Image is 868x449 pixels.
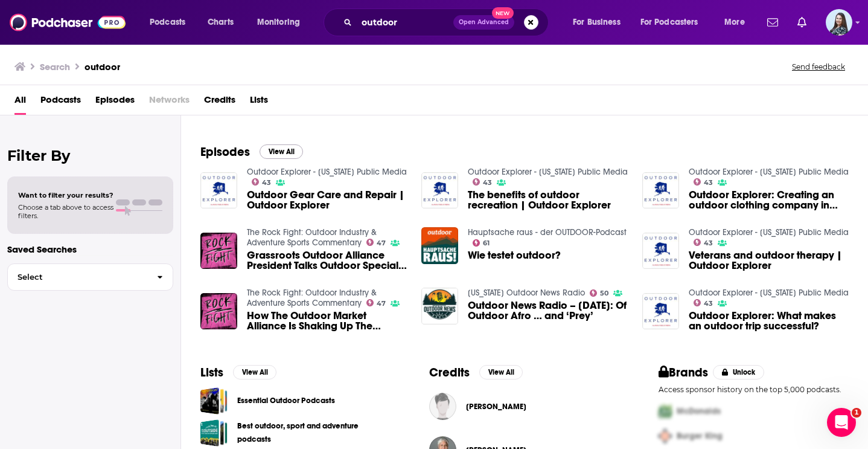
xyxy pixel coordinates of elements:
[468,167,628,177] a: Outdoor Explorer - Alaska Public Media
[150,14,185,31] span: Podcasts
[40,61,70,73] h3: Search
[366,239,386,246] a: 47
[713,365,764,380] button: Unlock
[762,12,783,33] a: Show notifications dropdown
[262,180,271,186] span: 43
[200,172,237,209] img: Outdoor Gear Care and Repair | Outdoor Explorer
[200,365,223,380] h2: Lists
[250,90,268,115] a: Lists
[429,365,470,380] h2: Credits
[18,203,113,220] span: Choose a tab above to access filters.
[200,233,237,270] a: Grassroots Outdoor Alliance President Talks Outdoor Specialty Retail
[716,13,760,32] button: open menu
[421,172,458,209] img: The benefits of outdoor recreation | Outdoor Explorer
[694,178,713,186] a: 43
[573,14,621,31] span: For Business
[473,239,490,247] a: 61
[247,288,377,308] a: The Rock Fight: Outdoor Industry & Adventure Sports Commentary
[200,365,276,380] a: ListsView All
[429,393,456,420] img: Allen Forkner
[600,291,608,296] span: 50
[468,227,627,237] a: Hauptsache raus - der OUTDOOR-Podcast
[357,13,453,32] input: Search podcasts, credits, & more...
[694,299,713,306] a: 43
[249,13,316,32] button: open menu
[642,233,679,270] a: Veterans and outdoor therapy | Outdoor Explorer
[689,288,849,298] a: Outdoor Explorer - Alaska Public Media
[564,13,636,32] button: open menu
[642,293,679,330] a: Outdoor Explorer: What makes an outdoor trip successful?
[459,19,509,25] span: Open Advanced
[654,424,677,448] img: Second Pro Logo
[826,9,852,36] span: Logged in as brookefortierpr
[252,178,272,186] a: 43
[429,387,619,426] button: Allen ForknerAllen Forkner
[633,13,716,32] button: open menu
[141,13,201,32] button: open menu
[689,190,849,210] span: Outdoor Explorer: Creating an outdoor clothing company in [US_STATE]
[7,263,173,291] button: Select
[260,144,303,159] button: View All
[18,191,113,199] span: Want to filter your results?
[689,227,849,237] a: Outdoor Explorer - Alaska Public Media
[429,365,523,380] a: CreditsView All
[826,9,852,36] img: User Profile
[95,90,135,115] a: Episodes
[421,288,458,325] img: Outdoor News Radio – August 13, 2022: Of Outdoor Afro … and ‘Prey’
[793,12,811,33] a: Show notifications dropdown
[694,239,713,246] a: 43
[689,311,849,331] a: Outdoor Explorer: What makes an outdoor trip successful?
[204,90,235,115] a: Credits
[483,241,490,246] span: 61
[468,300,628,321] span: Outdoor News Radio – [DATE]: Of Outdoor Afro … and ‘Prey’
[689,190,849,210] a: Outdoor Explorer: Creating an outdoor clothing company in Alaska
[200,293,237,330] img: How The Outdoor Market Alliance Is Shaking Up The Outdoor Industry
[247,250,407,271] a: Grassroots Outdoor Alliance President Talks Outdoor Specialty Retail
[247,167,407,177] a: Outdoor Explorer - Alaska Public Media
[590,289,609,297] a: 50
[8,273,147,281] span: Select
[468,300,628,321] a: Outdoor News Radio – August 13, 2022: Of Outdoor Afro … and ‘Prey’
[483,180,492,186] span: 43
[659,385,849,394] p: Access sponsor history on the top 5,000 podcasts.
[689,167,849,177] a: Outdoor Explorer - Alaska Public Media
[479,365,523,380] button: View All
[453,15,514,30] button: Open AdvancedNew
[492,7,514,19] span: New
[642,172,679,209] img: Outdoor Explorer: Creating an outdoor clothing company in Alaska
[14,90,26,115] a: All
[640,14,698,31] span: For Podcasters
[200,387,228,415] a: Essential Outdoor Podcasts
[466,402,526,412] span: [PERSON_NAME]
[654,399,677,424] img: First Pro Logo
[247,190,407,210] span: Outdoor Gear Care and Repair | Outdoor Explorer
[237,419,391,446] a: Best outdoor, sport and adventure podcasts
[200,419,228,447] span: Best outdoor, sport and adventure podcasts
[10,11,126,34] img: Podchaser - Follow, Share and Rate Podcasts
[7,244,173,255] p: Saved Searches
[468,250,561,260] a: Wie testet outdoor?
[257,14,300,31] span: Monitoring
[200,144,303,160] a: EpisodesView All
[704,180,713,186] span: 43
[85,61,120,73] h3: outdoor
[466,402,526,412] a: Allen Forkner
[689,250,849,271] a: Veterans and outdoor therapy | Outdoor Explorer
[200,13,241,32] a: Charts
[247,311,407,331] span: How The Outdoor Market Alliance Is Shaking Up The Outdoor Industry
[421,227,458,264] img: Wie testet outdoor?
[704,301,713,306] span: 43
[7,147,173,164] h2: Filter By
